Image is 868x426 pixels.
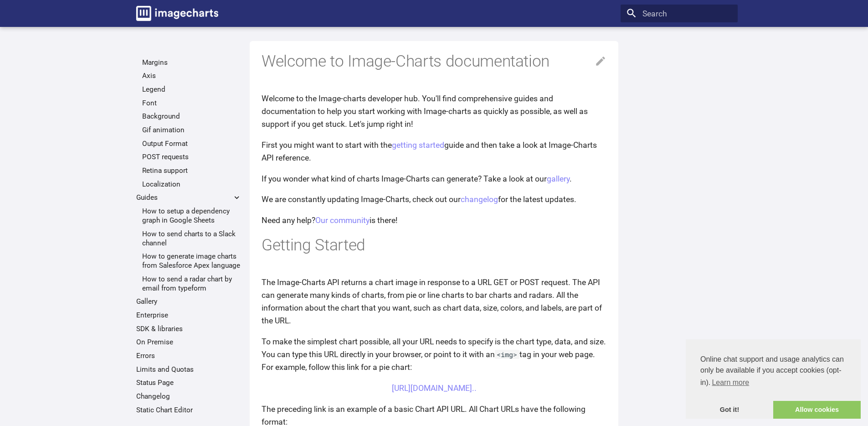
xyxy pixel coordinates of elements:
[136,338,241,347] a: On Premise
[142,207,241,225] a: How to setup a dependency graph in Google Sheets
[495,350,519,359] code: <img>
[461,195,498,204] a: changelog
[136,365,241,374] a: Limits and Quotas
[142,152,241,161] a: POST requests
[262,139,606,164] p: First you might want to start with the guide and then take a look at Image-Charts API reference.
[262,51,606,72] h1: Welcome to Image-Charts documentation
[136,324,241,333] a: SDK & libraries
[262,193,606,206] p: We are constantly updating Image-Charts, check out our for the latest updates.
[262,235,606,256] h1: Getting Started
[142,275,241,293] a: How to send a radar chart by email from typeform
[686,339,861,419] div: cookieconsent
[315,216,370,225] a: Our community
[262,214,606,227] p: Need any help? is there!
[142,85,241,94] a: Legend
[136,311,241,320] a: Enterprise
[262,172,606,185] p: If you wonder what kind of charts Image-Charts can generate? Take a look at our .
[132,2,222,25] a: Image-Charts documentation
[142,99,241,108] a: Font
[710,376,750,390] a: learn more about cookies
[142,139,241,148] a: Output Format
[142,229,241,248] a: How to send charts to a Slack channel
[142,125,241,135] a: Gif animation
[142,180,241,189] a: Localization
[142,166,241,175] a: Retina support
[547,174,570,183] a: gallery
[136,193,241,202] label: Guides
[262,92,606,130] p: Welcome to the Image-charts developer hub. You'll find comprehensive guides and documentation to ...
[621,5,738,23] input: Search
[392,384,477,393] a: [URL][DOMAIN_NAME]..
[142,58,241,67] a: Margins
[262,276,606,327] p: The Image-Charts API returns a chart image in response to a URL GET or POST request. The API can ...
[136,392,241,401] a: Changelog
[136,6,218,21] img: logo
[142,252,241,270] a: How to generate image charts from Salesforce Apex language
[262,335,606,374] p: To make the simplest chart possible, all your URL needs to specify is the chart type, data, and s...
[136,351,241,360] a: Errors
[686,401,773,419] a: dismiss cookie message
[142,112,241,121] a: Background
[392,140,444,150] a: getting started
[700,354,846,390] span: Online chat support and usage analytics can only be available if you accept cookies (opt-in).
[136,207,241,293] nav: Guides
[136,405,241,415] a: Static Chart Editor
[136,378,241,387] a: Status Page
[773,401,861,419] a: allow cookies
[142,71,241,80] a: Axis
[136,297,241,306] a: Gallery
